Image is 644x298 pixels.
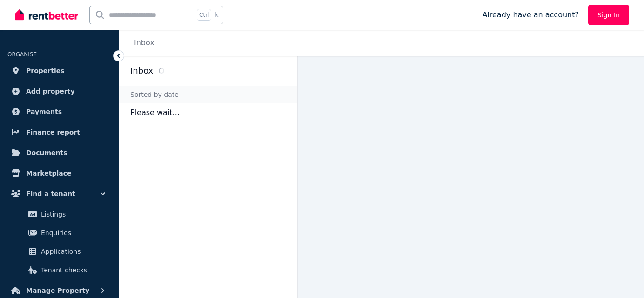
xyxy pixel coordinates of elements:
span: Finance report [26,127,80,138]
span: Already have an account? [482,9,579,20]
span: Enquiries [41,227,104,238]
span: Payments [26,106,62,117]
div: Sorted by date [119,86,297,103]
a: Enquiries [11,223,107,242]
a: Documents [7,143,111,162]
img: RentBetter [15,8,78,22]
h2: Inbox [130,64,153,77]
span: Find a tenant [26,188,75,199]
span: Add property [26,86,75,97]
a: Properties [7,61,111,80]
span: ORGANISE [7,51,37,58]
a: Inbox [134,38,154,47]
a: Finance report [7,123,111,142]
span: k [215,11,218,19]
button: Find a tenant [7,184,111,203]
a: Applications [11,242,107,261]
span: Manage Property [26,285,89,296]
span: Listings [41,209,104,220]
nav: Breadcrumb [119,30,166,56]
a: Marketplace [7,164,111,183]
span: Properties [26,65,65,76]
span: Documents [26,147,67,158]
a: Payments [7,102,111,121]
a: Listings [11,205,107,223]
a: Add property [7,82,111,101]
a: Sign In [588,5,629,25]
span: Ctrl [197,9,211,21]
span: Applications [41,246,104,257]
span: Marketplace [26,168,71,179]
p: Please wait... [119,103,297,122]
span: Tenant checks [41,264,104,276]
a: Tenant checks [11,261,107,279]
